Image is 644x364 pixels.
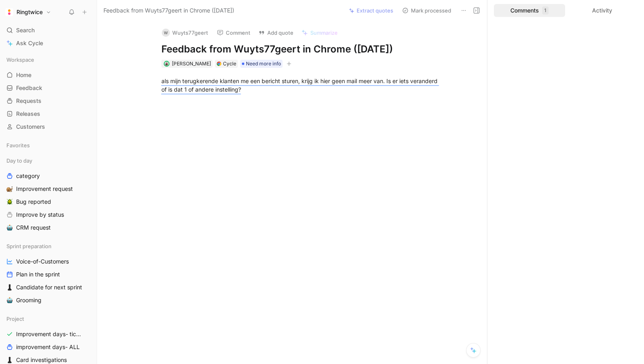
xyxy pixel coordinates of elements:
[6,224,13,231] img: 🤖
[6,141,30,149] span: Favorites
[494,4,565,17] div: Comments1
[3,82,93,94] a: Feedback
[103,6,234,15] span: Feedback from Wuyts77geert in Chrome ([DATE])
[16,110,40,118] span: Releases
[3,54,93,66] div: Workspace
[16,343,80,351] span: improvement days- ALL
[5,223,14,232] button: 🤖
[17,8,43,16] h1: Ringtwice
[298,27,341,38] button: Summarize
[310,29,338,36] span: Summarize
[3,139,93,151] div: Favorites
[16,172,40,180] span: category
[158,27,212,39] button: WWuyts77geert
[3,37,93,49] a: Ask Cycle
[6,284,13,291] img: ♟️
[16,198,51,206] span: Bug reported
[16,211,64,219] span: Improve by status
[5,8,13,16] img: Ringtwice
[162,29,170,37] div: W
[3,95,93,107] a: Requests
[16,330,84,338] span: Improvement days- tickets ready
[16,356,67,364] span: Card investigations
[3,222,93,234] a: 🤖CRM request
[3,268,93,280] a: Plan in the sprint
[213,27,254,38] button: Comment
[16,257,69,266] span: Voice-of-Customers
[3,209,93,221] a: Improve by status
[16,283,82,291] span: Candidate for next sprint
[5,197,14,207] button: 🪲
[3,170,93,182] a: category
[16,185,73,193] span: Improvement request
[6,242,52,250] span: Sprint preparation
[5,295,14,305] button: 🤖
[16,38,43,48] span: Ask Cycle
[255,27,297,38] button: Add quote
[3,69,93,81] a: Home
[16,270,60,278] span: Plan in the sprint
[567,4,638,17] div: Activity
[172,61,211,67] span: [PERSON_NAME]
[3,240,93,252] div: Sprint preparation
[3,294,93,306] a: 🤖Grooming
[223,60,236,68] div: Cycle
[3,183,93,195] a: 🐌Improvement request
[6,297,13,303] img: 🤖
[161,77,439,93] mark: als mijn terugkerende klanten me een bericht sturen, krijg ik hier geen mail meer van. Is er iets...
[3,196,93,208] a: 🪲Bug reported
[16,224,51,232] span: CRM request
[3,6,53,18] button: RingtwiceRingtwice
[6,186,13,192] img: 🐌
[345,5,397,16] button: Extract quotes
[542,6,549,15] div: 1
[3,155,93,167] div: Day to day
[3,121,93,133] a: Customers
[3,341,93,353] a: improvement days- ALL
[16,71,31,79] span: Home
[3,155,93,234] div: Day to daycategory🐌Improvement request🪲Bug reportedImprove by status🤖CRM request
[6,56,34,64] span: Workspace
[3,313,93,325] div: Project
[246,60,281,68] span: Need more info
[3,281,93,293] a: ♟️Candidate for next sprint
[164,62,169,66] img: avatar
[3,240,93,306] div: Sprint preparationVoice-of-CustomersPlan in the sprint♟️Candidate for next sprint🤖Grooming
[16,25,35,35] span: Search
[16,84,42,92] span: Feedback
[16,97,41,105] span: Requests
[6,357,13,363] img: ♟️
[3,255,93,268] a: Voice-of-Customers
[6,315,24,323] span: Project
[5,282,14,292] button: ♟️
[3,24,93,36] div: Search
[16,296,41,304] span: Grooming
[5,184,14,194] button: 🐌
[161,43,440,56] h1: Feedback from Wuyts77geert in Chrome ([DATE])
[398,5,455,16] button: Mark processed
[240,60,283,68] div: Need more info
[3,328,93,340] a: Improvement days- tickets ready
[6,157,32,165] span: Day to day
[16,123,45,131] span: Customers
[3,108,93,120] a: Releases
[6,199,13,205] img: 🪲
